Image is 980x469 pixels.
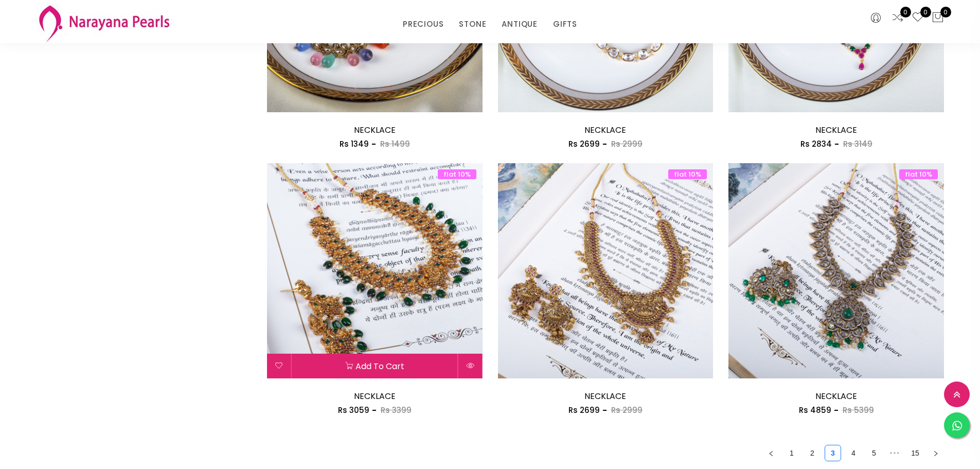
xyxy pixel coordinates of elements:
a: PRECIOUS [403,16,443,32]
a: 2 [805,445,820,461]
span: 0 [900,7,911,18]
a: STONE [459,16,486,32]
span: Rs 2699 [568,405,600,415]
span: right [933,450,939,457]
span: ••• [886,445,903,461]
span: Rs 5399 [843,405,874,415]
a: 1 [784,445,799,461]
span: flat 10% [438,169,476,179]
a: NECKLACE [584,390,626,402]
li: Next 5 Pages [886,445,903,461]
button: Add to wishlist [267,354,291,378]
li: Previous Page [763,445,779,461]
button: 0 [932,11,944,25]
span: left [768,450,774,457]
a: NECKLACE [354,124,396,136]
span: Rs 2999 [611,405,643,415]
a: 3 [825,445,841,461]
li: 15 [907,445,923,461]
button: Quick View [458,354,483,378]
span: Rs 2999 [611,138,643,149]
span: Rs 3059 [338,405,369,415]
li: 5 [866,445,882,461]
li: 2 [804,445,821,461]
span: Rs 3399 [381,405,412,415]
a: 4 [846,445,861,461]
span: Rs 2834 [800,138,832,149]
span: Rs 2699 [568,138,600,149]
span: flat 10% [899,169,938,179]
a: 0 [912,11,924,25]
button: right [928,445,944,461]
button: left [763,445,779,461]
a: NECKLACE [815,390,857,402]
a: NECKLACE [584,124,626,136]
a: ANTIQUE [502,16,538,32]
a: NECKLACE [354,390,396,402]
span: Rs 1349 [340,138,369,149]
li: 1 [783,445,800,461]
a: 5 [866,445,882,461]
span: Rs 1499 [380,138,410,149]
li: Next Page [928,445,944,461]
span: flat 10% [668,169,707,179]
li: 3 [825,445,841,461]
span: Rs 4859 [799,405,831,415]
a: 0 [892,11,904,25]
li: 4 [845,445,862,461]
button: Add to cart [292,354,458,378]
span: 0 [920,7,931,18]
span: Rs 3149 [843,138,872,149]
span: 0 [940,7,951,18]
a: 15 [907,445,923,461]
a: GIFTS [553,16,577,32]
a: NECKLACE [815,124,857,136]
